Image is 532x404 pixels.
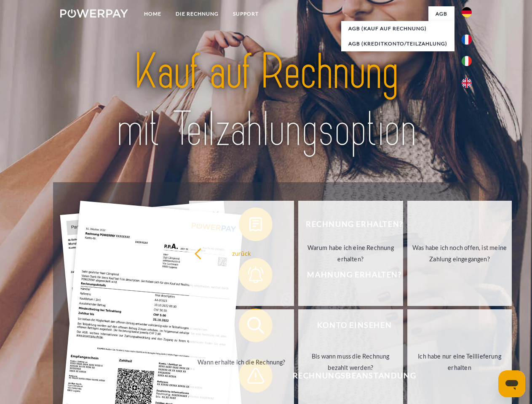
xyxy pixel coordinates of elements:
[168,6,226,21] a: DIE RECHNUNG
[303,242,398,265] div: Warum habe ich eine Rechnung erhalten?
[137,6,168,21] a: Home
[407,201,512,306] a: Was habe ich noch offen, ist meine Zahlung eingegangen?
[462,7,472,17] img: de
[194,247,289,259] div: zurück
[428,6,454,21] a: agb
[341,21,454,36] a: AGB (Kauf auf Rechnung)
[80,40,452,161] img: title-powerpay_de.svg
[341,36,454,51] a: AGB (Kreditkonto/Teilzahlung)
[60,9,128,18] img: logo-powerpay-white.svg
[462,56,472,66] img: it
[412,242,507,265] div: Was habe ich noch offen, ist meine Zahlung eingegangen?
[194,356,289,367] div: Wann erhalte ich die Rechnung?
[462,35,472,45] img: fr
[498,370,525,397] iframe: Schaltfläche zum Öffnen des Messaging-Fensters
[303,351,398,373] div: Bis wann muss die Rechnung bezahlt werden?
[412,351,507,373] div: Ich habe nur eine Teillieferung erhalten
[462,78,472,88] img: en
[226,6,266,21] a: SUPPORT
